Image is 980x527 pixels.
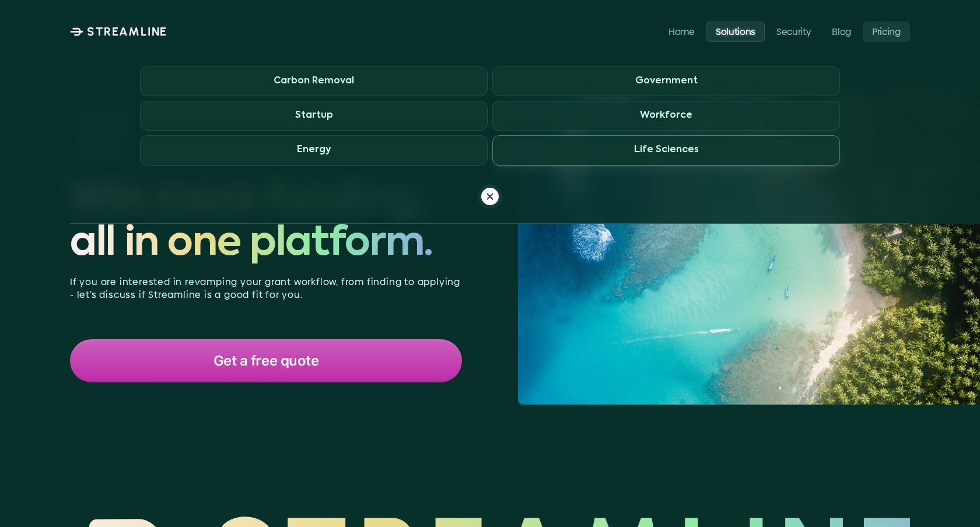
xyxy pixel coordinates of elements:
[70,339,462,382] a: Get a free quote
[863,21,910,41] a: Pricing
[767,21,820,41] a: Security
[87,24,167,38] p: STREAMLINE
[832,26,852,37] p: Blog
[872,26,901,37] p: Pricing
[274,76,354,87] h3: Carbon Removal
[295,110,333,121] h3: Startup
[635,76,698,87] h3: Government
[634,145,699,156] h3: Life Sciences
[70,276,462,302] p: If you are interested in revamping your grant workflow, from finding to applying - let’s discuss ...
[668,26,695,37] p: Home
[140,135,488,165] a: Energy
[776,26,811,37] p: Security
[297,145,331,156] h3: Energy
[70,24,167,38] a: STREAMLINE
[213,353,318,368] p: Get a free quote
[492,135,840,165] a: Life Sciences
[823,21,861,41] a: Blog
[640,110,692,121] h3: Workforce
[140,66,488,96] a: Carbon Removal
[492,101,840,131] a: Workforce
[140,101,488,131] a: Startup
[492,66,840,96] a: Government
[659,21,704,41] a: Home
[716,26,755,37] p: Solutions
